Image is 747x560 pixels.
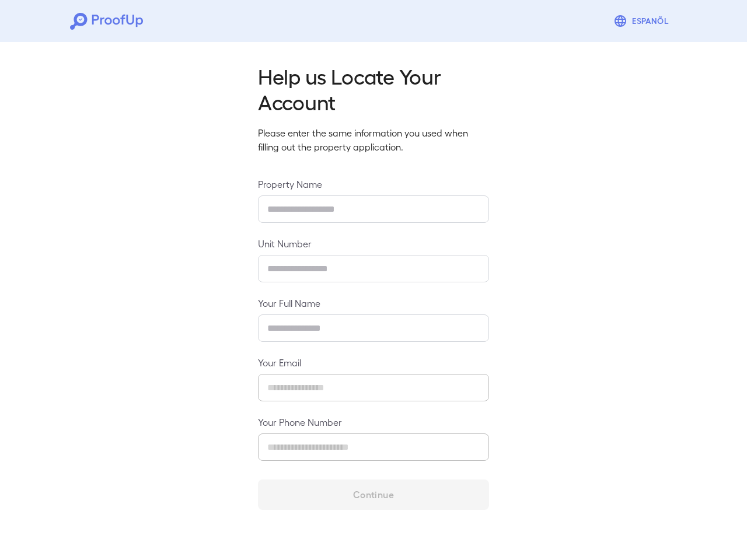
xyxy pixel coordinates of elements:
p: Please enter the same information you used when filling out the property application. [258,126,489,154]
h2: Help us Locate Your Account [258,63,489,114]
label: Property Name [258,177,489,191]
label: Your Email [258,356,489,369]
button: Espanõl [609,9,677,33]
label: Your Full Name [258,296,489,310]
label: Unit Number [258,237,489,250]
label: Your Phone Number [258,415,489,429]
